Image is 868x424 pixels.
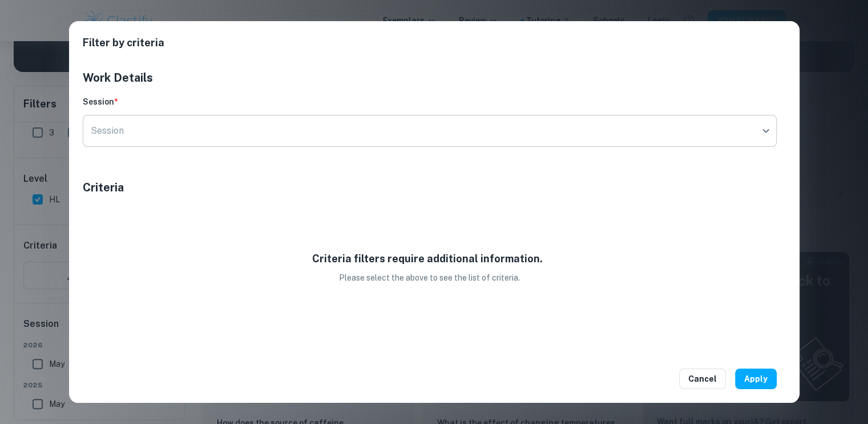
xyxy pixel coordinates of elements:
button: Apply [735,369,777,389]
h5: Work Details [83,69,777,86]
p: Please select the above to see the list of criteria. [339,271,520,284]
h5: Criteria [83,179,777,196]
h2: Filter by criteria [83,35,786,69]
button: Cancel [679,369,726,389]
h6: Criteria filters require additional information. [312,251,547,267]
h6: Session [83,95,777,108]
